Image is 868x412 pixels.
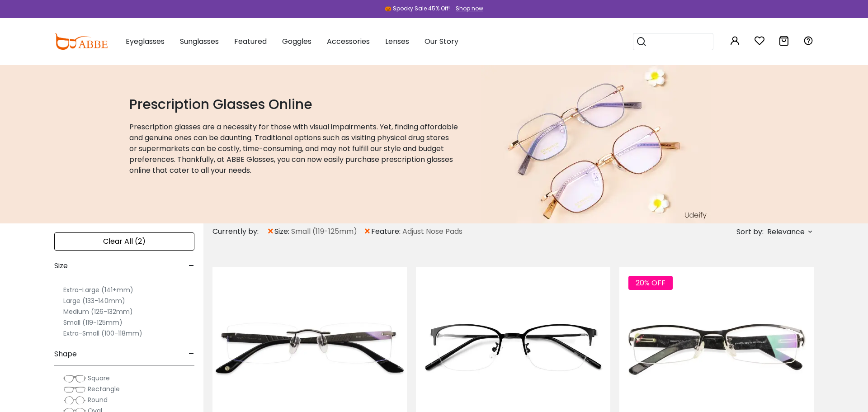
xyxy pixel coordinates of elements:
label: Extra-Large (141+mm) [63,284,133,295]
span: × [363,223,371,240]
h1: Prescription Glasses Online [129,96,458,113]
p: Prescription glasses are a necessity for those with visual impairments. Yet, finding affordable a... [129,122,458,176]
span: Sort by: [736,227,764,237]
span: Lenses [385,36,409,47]
span: Shape [54,343,77,365]
span: Goggles [282,36,311,47]
span: Round [88,395,108,404]
img: Square.png [63,374,86,383]
span: Featured [234,36,267,47]
div: Currently by: [212,223,267,240]
span: Accessories [327,36,370,47]
span: size: [274,226,291,237]
span: - [189,343,194,365]
span: feature: [371,226,402,237]
span: Eyeglasses [126,36,165,47]
span: Size [54,255,68,277]
span: Rectangle [88,384,120,393]
span: - [189,255,194,277]
div: 🎃 Spooky Sale 45% Off! [385,5,450,13]
span: × [267,223,274,240]
label: Small (119-125mm) [63,317,123,328]
span: Sunglasses [180,36,219,47]
div: Clear All (2) [54,232,194,251]
img: Rectangle.png [63,385,86,394]
div: Shop now [456,5,483,13]
span: Adjust Nose Pads [402,226,462,237]
label: Extra-Small (100-118mm) [63,328,142,339]
span: Square [88,374,110,383]
span: Small (119-125mm) [291,226,357,237]
span: 20% OFF [628,276,673,290]
a: Shop now [451,5,483,12]
label: Medium (126-132mm) [63,306,133,317]
span: Relevance [767,224,805,240]
img: prescription glasses online [481,65,711,223]
label: Large (133-140mm) [63,295,125,306]
img: Round.png [63,396,86,405]
span: Our Story [425,36,458,47]
img: abbeglasses.com [54,33,108,50]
